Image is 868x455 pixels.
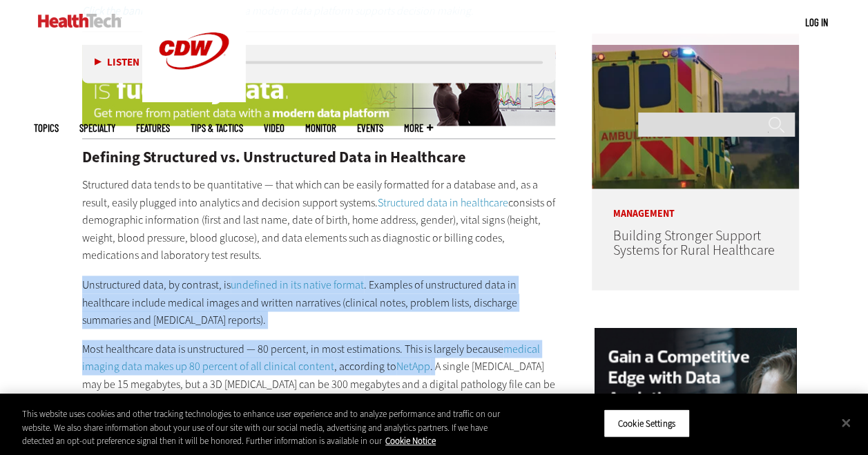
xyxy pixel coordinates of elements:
[613,226,774,260] a: Building Stronger Support Systems for Rural Healthcare
[357,123,383,133] a: Events
[231,277,364,291] a: undefined in its native format
[396,358,430,373] a: NetApp
[805,15,828,30] div: User menu
[831,407,861,438] button: Close
[82,150,556,165] h2: Defining Structured vs. Unstructured Data in Healthcare
[82,176,556,264] p: Structured data tends to be quantitative — that which can be easily formatted for a database and,...
[305,123,336,133] a: MonITor
[82,340,556,410] p: Most healthcare data is unstructured — 80 percent, in most estimations. This is largely because ,...
[604,409,690,438] button: Cookie Settings
[378,195,508,210] a: Structured data in healthcare
[385,435,436,447] a: More information about your privacy
[592,33,799,188] img: ambulance driving down country road at sunset
[404,123,433,133] span: More
[22,407,521,448] div: This website uses cookies and other tracking technologies to enhance user experience and to analy...
[191,123,243,133] a: Tips & Tactics
[805,16,828,28] a: Log in
[34,123,59,133] span: Topics
[82,275,556,329] p: Unstructured data, by contrast, is . Examples of unstructured data in healthcare include medical ...
[264,123,284,133] a: Video
[592,188,799,219] p: Management
[136,123,170,133] a: Features
[142,91,246,106] a: CDW
[38,14,122,28] img: Home
[79,123,115,133] span: Specialty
